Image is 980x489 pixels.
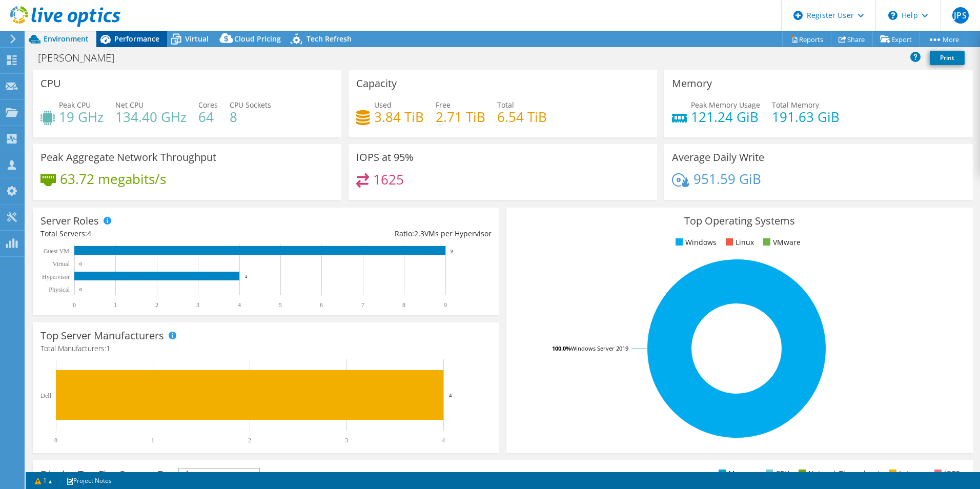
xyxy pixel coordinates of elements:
li: Latency [887,468,925,479]
a: Share [831,31,873,47]
text: 4 [245,274,248,279]
h4: 8 [230,111,271,123]
div: Ratio: VMs per Hypervisor [266,228,492,239]
h3: IOPS at 95% [356,152,414,163]
text: 0 [73,301,76,309]
span: Cores [198,100,218,110]
text: Guest VM [44,248,69,255]
tspan: Windows Server 2019 [571,344,628,352]
li: Linux [723,237,754,248]
span: IOPS [179,468,259,481]
svg: \n [888,11,897,20]
text: 0 [79,287,82,292]
text: 1 [114,301,117,309]
span: Peak CPU [59,100,91,110]
span: JPS [952,7,969,24]
h4: 134.40 GHz [115,111,187,123]
span: 1 [106,343,110,353]
span: Total Memory [772,100,819,110]
h3: Average Daily Write [672,152,764,163]
span: Total [497,100,514,110]
span: Net CPU [115,100,144,110]
text: 3 [345,437,348,444]
h1: [PERSON_NAME] [33,52,130,64]
h4: 2.71 TiB [436,111,485,123]
text: 3 [196,301,199,309]
li: IOPS [932,468,960,479]
text: 4 [442,437,445,444]
text: 0 [54,437,57,444]
h4: 1625 [373,174,404,185]
text: Virtual [53,260,70,268]
text: 2 [248,437,251,444]
h4: 64 [198,111,218,123]
span: Used [374,100,392,110]
span: Free [436,100,451,110]
tspan: 100.0% [552,344,571,352]
li: Network Throughput [796,468,880,479]
span: Tech Refresh [307,34,352,44]
text: 2 [155,301,158,309]
span: Peak Memory Usage [691,100,760,110]
div: Total Servers: [40,228,266,239]
h4: 3.84 TiB [374,111,424,123]
text: 4 [449,392,452,398]
h3: CPU [40,78,61,89]
text: 6 [320,301,323,309]
span: CPU Sockets [230,100,271,110]
span: 2.3 [414,229,424,238]
text: 5 [279,301,282,309]
h3: Memory [672,78,712,89]
text: Hypervisor [42,273,70,280]
h4: Total Manufacturers: [40,343,492,354]
text: 1 [151,437,154,444]
span: Virtual [185,34,209,44]
h4: 951.59 GiB [693,173,761,185]
text: 4 [238,301,241,309]
text: 7 [361,301,364,309]
a: More [920,31,967,47]
h4: 121.24 GiB [691,111,760,123]
text: 0 [79,261,82,267]
text: 9 [444,301,447,309]
h4: 63.72 megabits/s [60,173,166,185]
span: 4 [87,229,91,238]
text: 8 [402,301,405,309]
a: Print [930,51,965,65]
h4: 6.54 TiB [497,111,547,123]
text: Physical [49,286,70,293]
h3: Top Server Manufacturers [40,330,164,341]
text: Dell [40,392,51,399]
a: Reports [782,31,831,47]
a: Project Notes [59,474,119,487]
li: Memory [716,468,757,479]
h4: 19 GHz [59,111,104,123]
text: 9 [451,249,453,254]
a: Export [872,31,920,47]
h4: 191.63 GiB [772,111,840,123]
h3: Peak Aggregate Network Throughput [40,152,216,163]
h3: Server Roles [40,215,99,227]
h3: Capacity [356,78,397,89]
span: Performance [114,34,159,44]
span: Environment [44,34,89,44]
a: 1 [28,474,59,487]
li: VMware [761,237,801,248]
li: Windows [673,237,717,248]
h3: Top Operating Systems [514,215,965,227]
li: CPU [763,468,789,479]
span: Cloud Pricing [234,34,281,44]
